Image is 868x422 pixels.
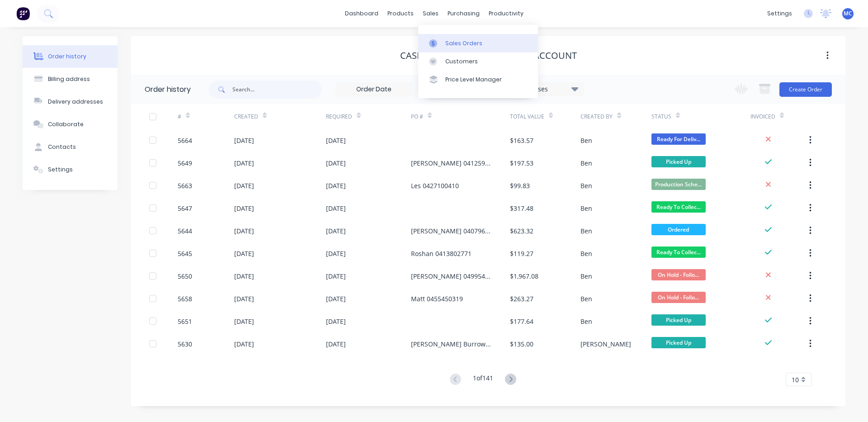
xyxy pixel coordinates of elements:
[23,158,118,181] button: Settings
[651,179,706,190] span: Production Sche...
[510,113,544,121] div: Total Value
[443,7,484,20] div: purchasing
[145,84,191,95] div: Order history
[510,294,533,303] div: $263.27
[400,50,577,61] div: CASH SALE - [PERSON_NAME]'S ACCOUNT
[580,294,592,303] div: Ben
[418,71,538,89] a: Price Level Manager
[580,271,592,281] div: Ben
[484,7,528,20] div: productivity
[411,104,510,129] div: PO #
[234,226,254,236] div: [DATE]
[763,7,797,20] div: settings
[411,158,492,168] div: [PERSON_NAME] 0412598186
[48,52,86,61] div: Order history
[326,294,346,303] div: [DATE]
[326,204,346,213] div: [DATE]
[340,7,383,20] a: dashboard
[651,156,706,167] span: Picked Up
[411,181,459,190] div: Les 0427100410
[234,249,254,258] div: [DATE]
[651,292,706,303] span: On Hold - Follo...
[651,104,750,129] div: Status
[651,201,706,213] span: Ready To Collec...
[232,81,322,99] input: Search...
[326,113,352,121] div: Required
[178,181,192,190] div: 5663
[326,136,346,145] div: [DATE]
[23,68,118,90] button: Billing address
[178,104,234,129] div: #
[178,339,192,349] div: 5630
[178,158,192,168] div: 5649
[326,104,411,129] div: Required
[580,339,631,349] div: [PERSON_NAME]
[234,204,254,213] div: [DATE]
[651,247,706,258] span: Ready To Collec...
[234,113,258,121] div: Created
[178,271,192,281] div: 5650
[326,249,346,258] div: [DATE]
[580,317,592,326] div: Ben
[510,181,530,190] div: $99.83
[178,249,192,258] div: 5645
[411,226,492,236] div: [PERSON_NAME] 0407963979
[23,113,118,136] button: Collaborate
[326,181,346,190] div: [DATE]
[750,104,807,129] div: Invoiced
[580,204,592,213] div: Ben
[418,7,443,20] div: sales
[234,339,254,349] div: [DATE]
[510,317,533,326] div: $177.64
[336,83,412,96] input: Order Date
[580,136,592,145] div: Ben
[178,136,192,145] div: 5664
[411,113,423,121] div: PO #
[580,104,651,129] div: Created By
[418,52,538,71] a: Customers
[651,133,706,145] span: Ready For Deliv...
[792,375,799,384] span: 10
[580,113,613,121] div: Created By
[445,76,502,84] div: Price Level Manager
[383,7,418,20] div: products
[23,90,118,113] button: Delivery addresses
[411,271,492,281] div: [PERSON_NAME] 0499543906
[651,337,706,348] span: Picked Up
[411,249,472,258] div: Roshan 0413802771
[326,339,346,349] div: [DATE]
[326,271,346,281] div: [DATE]
[23,136,118,158] button: Contacts
[48,75,90,83] div: Billing address
[651,314,706,326] span: Picked Up
[48,120,84,128] div: Collaborate
[651,113,671,121] div: Status
[234,158,254,168] div: [DATE]
[445,39,482,47] div: Sales Orders
[510,158,533,168] div: $197.53
[750,113,775,121] div: Invoiced
[510,339,533,349] div: $135.00
[508,84,584,94] div: 15 Statuses
[326,226,346,236] div: [DATE]
[580,158,592,168] div: Ben
[234,181,254,190] div: [DATE]
[16,7,30,20] img: Factory
[580,181,592,190] div: Ben
[411,294,463,303] div: Matt 0455450319
[178,294,192,303] div: 5658
[234,294,254,303] div: [DATE]
[178,204,192,213] div: 5647
[234,271,254,281] div: [DATE]
[178,317,192,326] div: 5651
[510,104,580,129] div: Total Value
[418,34,538,52] a: Sales Orders
[510,271,538,281] div: $1,967.08
[445,57,478,66] div: Customers
[48,166,73,174] div: Settings
[580,226,592,236] div: Ben
[473,373,493,386] div: 1 of 141
[178,113,181,121] div: #
[48,143,76,151] div: Contacts
[234,136,254,145] div: [DATE]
